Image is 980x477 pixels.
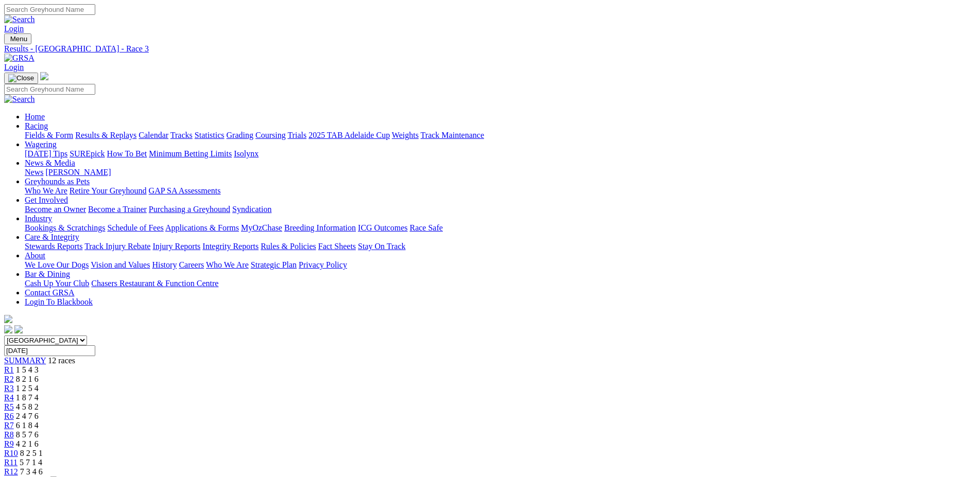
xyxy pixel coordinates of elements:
[25,177,90,186] a: Greyhounds as Pets
[4,467,18,476] a: R12
[299,260,347,269] a: Privacy Policy
[261,242,316,251] a: Rules & Policies
[10,35,27,43] span: Menu
[25,149,67,158] a: [DATE] Tips
[149,186,221,195] a: GAP SA Assessments
[4,430,14,439] span: R8
[4,345,95,356] input: Select date
[20,449,43,457] span: 8 2 5 1
[152,242,200,251] a: Injury Reports
[20,467,43,476] span: 7 3 4 6
[152,260,177,269] a: History
[4,44,976,54] a: Results - [GEOGRAPHIC_DATA] - Race 3
[25,186,67,195] a: Who We Are
[25,131,73,139] a: Fields & Form
[107,223,163,232] a: Schedule of Fees
[4,84,95,95] input: Search
[179,260,204,269] a: Careers
[4,421,14,430] a: R7
[25,112,45,121] a: Home
[4,73,38,84] button: Toggle navigation
[4,54,35,63] img: GRSA
[25,186,976,196] div: Greyhounds as Pets
[25,223,105,232] a: Bookings & Scratchings
[8,74,34,82] img: Close
[16,421,39,430] span: 6 1 8 4
[4,458,18,467] a: R11
[139,131,168,139] a: Calendar
[91,260,150,269] a: Vision and Values
[409,223,442,232] a: Race Safe
[4,315,12,323] img: logo-grsa-white.png
[48,356,75,365] span: 12 races
[4,393,14,402] a: R4
[4,412,14,420] a: R6
[195,131,225,139] a: Statistics
[4,375,14,383] a: R2
[4,402,14,411] a: R5
[4,356,46,365] a: SUMMARY
[16,439,39,448] span: 4 2 1 6
[4,384,14,393] a: R3
[14,325,23,333] img: twitter.svg
[255,131,286,139] a: Coursing
[308,131,390,139] a: 2025 TAB Adelaide Cup
[25,205,86,214] a: Become an Owner
[25,279,89,288] a: Cash Up Your Club
[4,325,12,333] img: facebook.svg
[4,95,35,104] img: Search
[25,131,976,140] div: Racing
[25,158,75,167] a: News & Media
[4,4,95,15] input: Search
[287,131,306,139] a: Trials
[16,412,39,420] span: 2 4 7 6
[358,223,407,232] a: ICG Outcomes
[4,33,31,44] button: Toggle navigation
[4,63,24,72] a: Login
[16,384,39,393] span: 1 2 5 4
[4,365,14,374] a: R1
[227,131,253,139] a: Grading
[25,149,976,158] div: Wagering
[70,186,147,195] a: Retire Your Greyhound
[25,270,70,278] a: Bar & Dining
[149,149,232,158] a: Minimum Betting Limits
[107,149,147,158] a: How To Bet
[165,223,239,232] a: Applications & Forms
[84,242,150,251] a: Track Injury Rebate
[25,196,68,204] a: Get Involved
[16,393,39,402] span: 1 8 7 4
[234,149,259,158] a: Isolynx
[4,449,18,457] a: R10
[25,140,57,149] a: Wagering
[25,251,45,260] a: About
[25,260,976,270] div: About
[392,131,419,139] a: Weights
[206,260,249,269] a: Who We Are
[284,223,356,232] a: Breeding Information
[358,242,405,251] a: Stay On Track
[40,72,48,80] img: logo-grsa-white.png
[4,439,14,448] a: R9
[25,223,976,233] div: Industry
[70,149,105,158] a: SUREpick
[25,168,976,177] div: News & Media
[25,205,976,214] div: Get Involved
[318,242,356,251] a: Fact Sheets
[25,260,89,269] a: We Love Our Dogs
[16,365,39,374] span: 1 5 4 3
[241,223,282,232] a: MyOzChase
[16,375,39,383] span: 8 2 1 6
[25,214,52,223] a: Industry
[88,205,147,214] a: Become a Trainer
[16,430,39,439] span: 8 5 7 6
[25,288,74,297] a: Contact GRSA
